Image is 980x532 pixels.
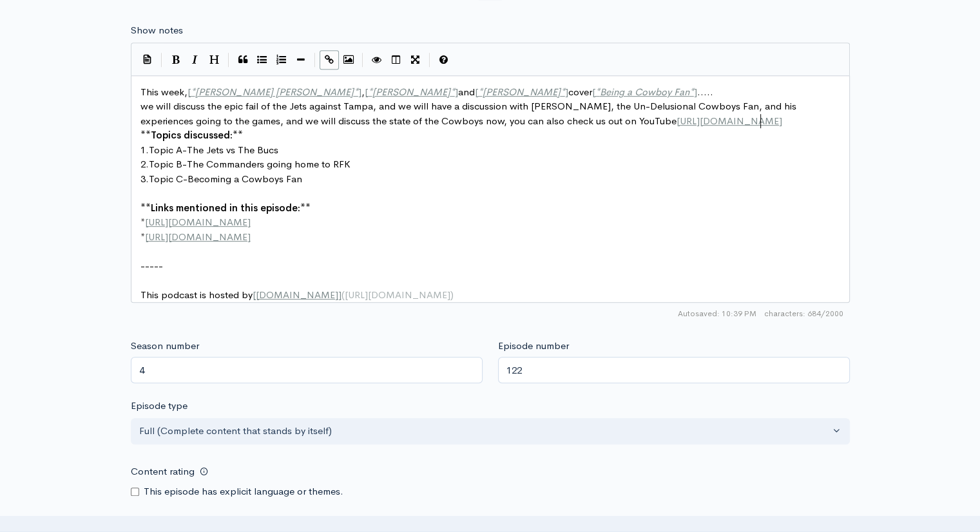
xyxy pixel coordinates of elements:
[339,50,358,70] button: Insert Image
[140,173,149,185] span: 3.
[149,158,351,170] span: Topic B-The Commanders going home to RFK
[131,513,192,528] label: Hosts/Guests
[455,86,458,98] span: ]
[138,49,157,68] button: Insert Show Notes Template
[186,50,205,70] button: Italic
[338,289,341,301] span: ]
[565,86,568,98] span: ]
[140,158,149,170] span: 2.
[131,23,183,38] label: Show notes
[678,308,756,319] span: Autosaved: 10:39 PM
[187,86,191,98] span: [
[764,308,843,319] span: 684/2000
[367,50,387,70] button: Toggle Preview
[320,50,339,70] button: Create Link
[140,100,799,127] span: we will discuss the epic fail of the Jets against Tampa, and we will have a discussion with [PERS...
[694,86,697,98] span: ]
[498,357,850,383] input: Enter episode number
[372,86,450,98] span: [PERSON_NAME]
[149,144,278,156] span: Topic A-The Jets vs The Bucs
[151,202,300,214] span: Links mentioned in this episode:
[140,86,713,98] span: This week, , and cover .....
[253,50,272,70] button: Generic List
[429,53,430,68] i: |
[600,86,689,98] span: Being a Cowboy Fan
[131,399,187,413] label: Episode type
[140,260,163,272] span: -----
[131,357,483,383] input: Enter season number for this episode
[131,459,195,485] label: Content rating
[166,50,186,70] button: Bold
[475,86,478,98] span: [
[144,484,343,499] label: This episode has explicit language or themes.
[131,418,850,444] button: Full (Complete content that stands by itself)
[233,50,253,70] button: Quote
[434,50,454,70] button: Markdown Guide
[358,86,361,98] span: ]
[205,50,224,70] button: Heading
[365,86,368,98] span: [
[677,115,782,127] span: [URL][DOMAIN_NAME]
[362,53,363,68] i: |
[345,289,450,301] span: [URL][DOMAIN_NAME]
[145,231,251,243] span: [URL][DOMAIN_NAME]
[272,50,291,70] button: Numbered List
[314,53,316,68] i: |
[228,53,229,68] i: |
[387,50,406,70] button: Toggle Side by Side
[450,289,454,301] span: )
[149,173,302,185] span: Topic C-Becoming a Cowboys Fan
[291,50,311,70] button: Insert Horizontal Line
[253,289,256,301] span: [
[140,144,149,156] span: 1.
[256,289,338,301] span: [DOMAIN_NAME]
[195,86,354,98] span: [PERSON_NAME] [PERSON_NAME]
[139,424,830,439] div: Full (Complete content that stands by itself)
[140,289,454,301] span: This podcast is hosted by
[151,129,233,141] span: Topics discussed:
[131,339,199,354] label: Season number
[592,86,595,98] span: [
[406,50,425,70] button: Toggle Fullscreen
[483,86,561,98] span: [PERSON_NAME]
[341,289,345,301] span: (
[498,339,569,354] label: Episode number
[145,216,251,228] span: [URL][DOMAIN_NAME]
[161,53,162,68] i: |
